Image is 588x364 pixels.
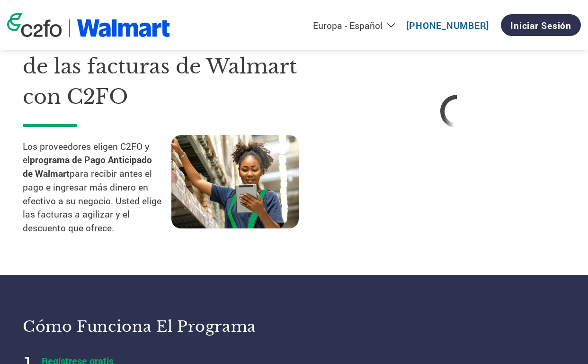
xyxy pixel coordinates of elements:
[23,317,282,336] h3: Cómo funciona el programa
[77,19,170,37] img: Walmart
[23,154,152,179] strong: programa de Pago Anticipado de Walmart
[406,19,489,31] a: [PHONE_NUMBER]
[7,13,62,37] img: c2fo logo
[23,140,171,236] p: Los proveedores eligen C2FO y el para recibir antes el pago e ingresar más dinero en efectivo a s...
[171,135,299,228] img: supply chain worker
[23,20,320,112] h1: Obtenga pagos anticipados de las facturas de Walmart con C2FO
[501,14,581,36] a: Iniciar sesión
